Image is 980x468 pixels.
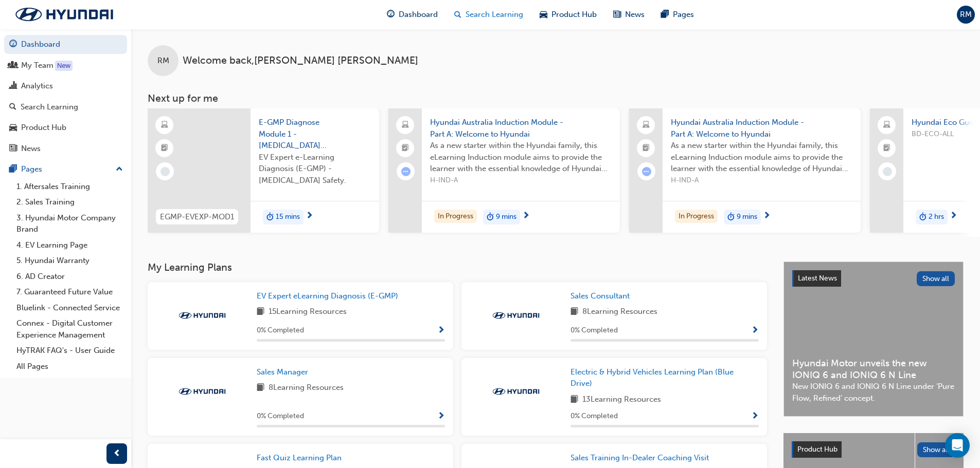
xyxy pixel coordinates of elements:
[306,212,313,221] span: next-icon
[257,453,342,462] span: Fast Quiz Learning Plan
[12,359,127,375] a: All Pages
[625,9,645,21] span: News
[945,433,970,458] div: Open Intercom Messenger
[671,140,852,175] span: As a new starter within the Hyundai family, this eLearning Induction module aims to provide the l...
[161,142,168,155] span: booktick-icon
[488,386,544,397] img: Trak
[12,253,127,269] a: 5. Hyundai Warranty
[960,9,972,21] span: RM
[148,108,379,233] a: EGMP-EVEXP-MOD1E-GMP Diagnose Module 1 - [MEDICAL_DATA] SafetyEV Expert e-Learning Diagnosis (E-G...
[661,8,669,21] span: pages-icon
[430,117,612,140] span: Hyundai Australia Induction Module - Part A: Welcome to Hyundai
[21,101,78,113] div: Search Learning
[643,142,650,155] span: booktick-icon
[387,8,395,21] span: guage-icon
[9,103,16,112] span: search-icon
[257,452,346,464] a: Fast Quiz Learning Plan
[157,55,169,67] span: RM
[571,394,578,406] span: book-icon
[629,108,861,233] a: Hyundai Australia Induction Module - Part A: Welcome to HyundaiAs a new starter within the Hyunda...
[401,167,411,176] span: learningRecordVerb_ATTEMPT-icon
[571,367,734,388] span: Electric & Hybrid Vehicles Learning Plan (Blue Drive)
[571,306,578,319] span: book-icon
[259,117,371,152] span: E-GMP Diagnose Module 1 - [MEDICAL_DATA] Safety
[571,452,713,464] a: Sales Training In-Dealer Coaching Visit
[883,167,892,176] span: learningRecordVerb_NONE-icon
[496,211,516,223] span: 9 mins
[55,61,73,71] div: Tooltip anchor
[737,211,757,223] span: 9 mins
[917,271,955,286] button: Show all
[12,179,127,195] a: 1. Aftersales Training
[12,269,127,285] a: 6. AD Creator
[929,211,944,223] span: 2 hrs
[148,261,767,273] h3: My Learning Plans
[12,194,127,210] a: 2. Sales Training
[161,119,168,132] span: learningResourceType_ELEARNING-icon
[673,9,694,21] span: Pages
[12,315,127,343] a: Connex - Digital Customer Experience Management
[5,4,123,25] a: Trak
[613,8,621,21] span: news-icon
[792,441,955,458] a: Product HubShow all
[266,211,274,224] span: duration-icon
[751,326,759,335] span: Show Progress
[21,80,53,92] div: Analytics
[883,142,890,155] span: booktick-icon
[388,108,620,233] a: Hyundai Australia Induction Module - Part A: Welcome to HyundaiAs a new starter within the Hyunda...
[161,167,170,176] span: learningRecordVerb_NONE-icon
[9,61,17,70] span: people-icon
[399,9,438,21] span: Dashboard
[12,300,127,316] a: Bluelink - Connected Service
[957,6,975,24] button: RM
[642,167,651,176] span: learningRecordVerb_ATTEMPT-icon
[402,119,409,132] span: laptop-icon
[571,290,634,302] a: Sales Consultant
[571,410,618,422] span: 0 % Completed
[751,412,759,421] span: Show Progress
[643,119,650,132] span: laptop-icon
[257,306,264,319] span: book-icon
[21,143,41,155] div: News
[269,382,344,395] span: 8 Learning Resources
[257,367,308,377] span: Sales Manager
[792,358,955,381] span: Hyundai Motor unveils the new IONIQ 6 and IONIQ 6 N Line
[798,274,837,283] span: Latest News
[4,118,127,137] a: Product Hub
[751,324,759,337] button: Show Progress
[797,445,838,454] span: Product Hub
[883,119,890,132] span: laptop-icon
[488,310,544,321] img: Trak
[4,35,127,54] a: Dashboard
[21,60,54,71] div: My Team
[9,82,17,91] span: chart-icon
[437,410,445,423] button: Show Progress
[751,410,759,423] button: Show Progress
[113,447,121,460] span: prev-icon
[430,175,612,186] span: H-IND-A
[259,152,371,186] span: EV Expert e-Learning Diagnosis (E-GMP) - [MEDICAL_DATA] Safety.
[269,306,347,319] span: 15 Learning Resources
[582,394,661,406] span: 13 Learning Resources
[582,306,657,319] span: 8 Learning Resources
[551,9,597,21] span: Product Hub
[4,160,127,179] button: Pages
[4,77,127,96] a: Analytics
[571,453,709,462] span: Sales Training In-Dealer Coaching Visit
[174,310,230,321] img: Trak
[9,165,17,174] span: pages-icon
[4,56,127,75] a: My Team
[12,284,127,300] a: 7. Guaranteed Future Value
[402,142,409,155] span: booktick-icon
[653,4,702,25] a: pages-iconPages
[950,212,957,221] span: next-icon
[430,140,612,175] span: As a new starter within the Hyundai family, this eLearning Induction module aims to provide the l...
[434,210,477,223] div: In Progress
[257,366,312,378] a: Sales Manager
[917,442,956,457] button: Show all
[454,8,461,21] span: search-icon
[522,212,530,221] span: next-icon
[919,211,926,224] span: duration-icon
[605,4,653,25] a: news-iconNews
